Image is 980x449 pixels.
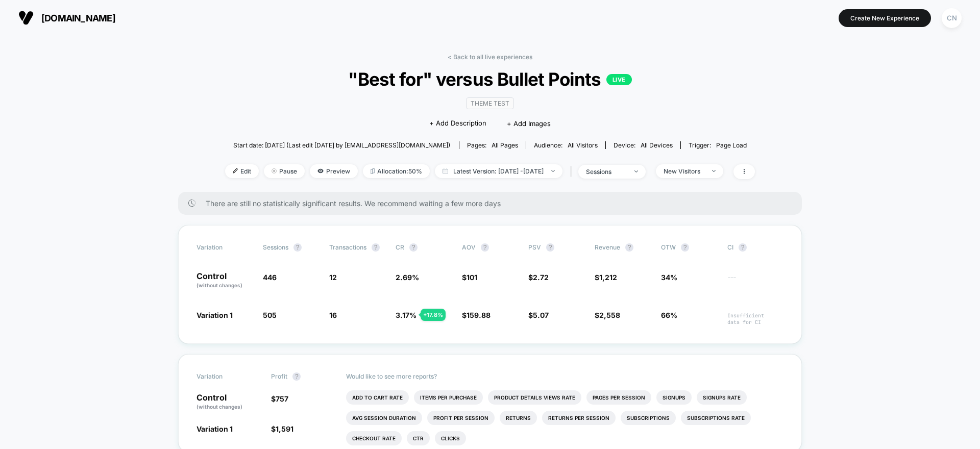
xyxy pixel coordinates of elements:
[739,243,747,252] button: ?
[586,390,651,405] li: Pages Per Session
[467,273,477,282] span: 101
[346,390,409,405] li: Add To Cart Rate
[661,273,677,282] span: 34%
[466,97,514,109] span: Theme Test
[507,119,551,128] span: + Add Images
[528,311,549,319] span: $
[396,243,404,251] span: CR
[568,141,598,149] span: All Visitors
[329,243,366,251] span: Transactions
[534,141,598,149] div: Audience:
[435,164,562,178] span: Latest Version: [DATE] - [DATE]
[427,411,495,425] li: Profit Per Session
[263,311,277,319] span: 505
[271,425,293,433] span: $
[421,309,446,321] div: + 17.8 %
[276,394,288,403] span: 757
[197,393,261,411] p: Control
[595,243,620,251] span: Revenue
[467,311,491,319] span: 159.88
[15,10,118,26] button: [DOMAIN_NAME]
[462,243,476,251] span: AOV
[396,311,416,319] span: 3.17 %
[488,390,581,405] li: Product Details Views Rate
[407,431,430,445] li: Ctr
[661,311,677,319] span: 66%
[634,170,638,172] img: end
[435,431,466,445] li: Clicks
[448,53,532,61] a: < Back to all live experiences
[363,164,430,178] span: Allocation: 50%
[528,273,549,282] span: $
[689,141,747,149] div: Trigger:
[443,168,448,173] img: calendar
[656,390,692,405] li: Signups
[206,199,781,208] span: There are still no statistically significant results. We recommend waiting a few more days
[551,170,555,172] img: end
[462,273,477,282] span: $
[712,170,716,172] img: end
[263,243,288,251] span: Sessions
[727,243,783,252] span: CI
[681,243,689,252] button: ?
[372,243,380,252] button: ?
[681,411,751,425] li: Subscriptions Rate
[271,394,288,403] span: $
[641,141,673,149] span: all devices
[271,372,287,380] span: Profit
[664,167,704,175] div: New Visitors
[197,425,233,433] span: Variation 1
[18,10,34,26] img: Visually logo
[605,141,680,149] span: Device:
[310,164,358,178] span: Preview
[329,311,337,319] span: 16
[329,273,337,282] span: 12
[546,243,554,252] button: ?
[542,411,616,425] li: Returns Per Session
[346,372,784,380] p: Would like to see more reports?
[661,243,717,252] span: OTW
[939,8,965,29] button: CN
[197,243,253,252] span: Variation
[621,411,676,425] li: Subscriptions
[606,74,632,85] p: LIVE
[429,118,486,129] span: + Add Description
[272,168,277,173] img: end
[263,273,277,282] span: 446
[528,243,541,251] span: PSV
[197,282,242,288] span: (without changes)
[942,8,962,28] div: CN
[396,273,419,282] span: 2.69 %
[252,68,728,90] span: "Best for" versus Bullet Points
[197,272,253,289] p: Control
[599,273,617,282] span: 1,212
[409,243,418,252] button: ?
[586,168,627,176] div: sessions
[41,13,115,23] span: [DOMAIN_NAME]
[595,273,617,282] span: $
[533,273,549,282] span: 2.72
[481,243,489,252] button: ?
[595,311,620,319] span: $
[197,372,253,381] span: Variation
[197,404,242,410] span: (without changes)
[346,431,402,445] li: Checkout Rate
[346,411,422,425] li: Avg Session Duration
[264,164,305,178] span: Pause
[414,390,483,405] li: Items Per Purchase
[697,390,747,405] li: Signups Rate
[292,372,301,381] button: ?
[625,243,633,252] button: ?
[716,141,747,149] span: Page Load
[839,9,931,27] button: Create New Experience
[293,243,302,252] button: ?
[568,164,578,179] span: |
[599,311,620,319] span: 2,558
[500,411,537,425] li: Returns
[225,164,259,178] span: Edit
[533,311,549,319] span: 5.07
[233,141,450,149] span: Start date: [DATE] (Last edit [DATE] by [EMAIL_ADDRESS][DOMAIN_NAME])
[371,168,375,174] img: rebalance
[727,275,783,289] span: ---
[727,312,783,326] span: Insufficient data for CI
